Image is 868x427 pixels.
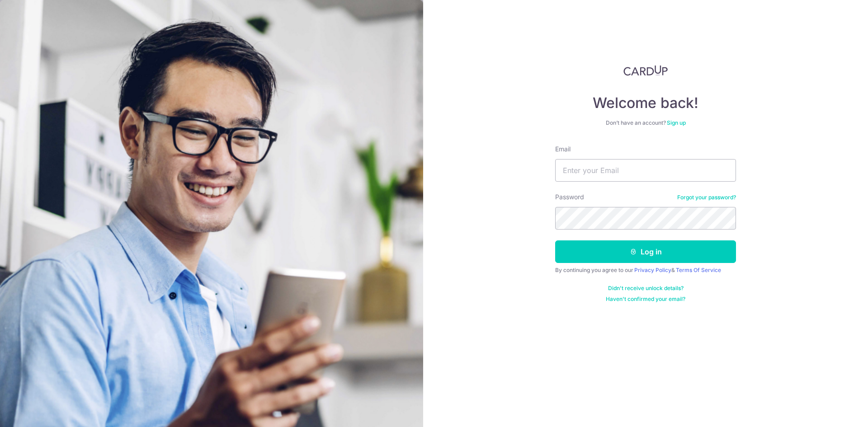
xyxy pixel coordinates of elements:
div: By continuing you agree to our & [555,267,736,274]
a: Sign up [667,119,686,126]
a: Forgot your password? [677,194,736,201]
label: Password [555,192,584,202]
button: Log in [555,240,736,263]
input: Enter your Email [555,159,736,182]
h4: Welcome back! [555,94,736,112]
div: Don’t have an account? [555,119,736,127]
a: Terms Of Service [676,267,721,273]
a: Haven't confirmed your email? [606,296,685,303]
img: CardUp Logo [623,65,668,76]
label: Email [555,145,571,154]
a: Didn't receive unlock details? [608,285,684,292]
a: Privacy Policy [634,267,671,273]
